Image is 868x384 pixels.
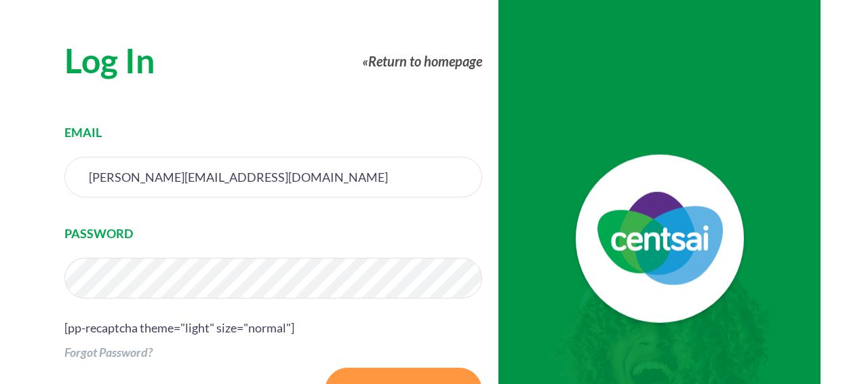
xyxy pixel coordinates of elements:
[64,157,482,197] input: Username
[64,123,482,141] label: EMAIL
[64,42,155,79] div: Log In
[64,225,482,242] label: PASSWORD
[362,53,482,69] a: «Return to homepage
[570,150,750,330] img: CentSai
[64,319,482,337] li: [pp-recaptcha theme="light" size="normal"]
[64,345,153,360] a: Forgot Password?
